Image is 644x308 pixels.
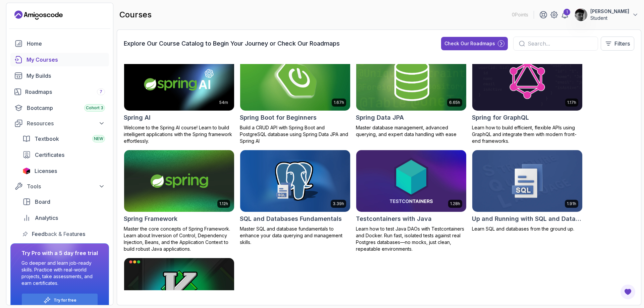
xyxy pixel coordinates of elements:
[14,10,63,20] a: Landing page
[27,119,105,127] div: Resources
[86,105,103,111] span: Cohort 3
[124,124,234,144] p: Welcome to the Spring AI course! Learn to build intelligent applications with the Spring framewor...
[27,40,105,48] div: Home
[240,150,350,212] img: SQL and Databases Fundamentals card
[10,180,109,192] button: Tools
[18,164,109,178] a: licenses
[94,136,103,141] span: NEW
[18,148,109,162] a: certificates
[18,211,109,225] a: analytics
[10,37,109,50] a: home
[356,124,467,138] p: Master database management, advanced querying, and expert data handling with ease
[590,15,629,21] p: Student
[240,226,351,246] p: Master SQL and database fundamentals to enhance your data querying and management skills.
[124,150,234,212] img: Spring Framework card
[472,113,529,122] h2: Spring for GraphQL
[32,230,85,238] span: Feedback & Features
[441,37,508,50] button: Check Our Roadmaps
[472,49,583,145] a: Spring for GraphQL card1.17hSpring for GraphQLLearn how to build efficient, flexible APIs using G...
[472,124,583,144] p: Learn how to build efficient, flexible APIs using GraphQL and integrate them with modern front-en...
[567,100,576,105] p: 1.17h
[356,226,467,252] p: Learn how to test Java DAOs with Testcontainers and Docker. Run fast, isolated tests against real...
[356,214,432,224] h2: Testcontainers with Java
[54,298,76,303] a: Try for free
[472,150,582,212] img: Up and Running with SQL and Databases card
[10,101,109,115] a: bootcamp
[574,8,639,21] button: user profile image[PERSON_NAME]Student
[450,201,460,206] p: 1.28h
[18,195,109,208] a: board
[26,56,105,64] div: My Courses
[614,40,630,48] p: Filters
[472,49,582,111] img: Spring for GraphQL card
[18,132,109,145] a: textbook
[240,124,351,144] p: Build a CRUD API with Spring Boot and PostgreSQL database using Spring Data JPA and Spring AI
[22,168,31,174] img: jetbrains icon
[10,53,109,66] a: courses
[472,150,583,232] a: Up and Running with SQL and Databases card1.91hUp and Running with SQL and DatabasesLearn SQL and...
[567,201,576,206] p: 1.91h
[18,227,109,241] a: feedback
[472,214,583,224] h2: Up and Running with SQL and Databases
[35,198,50,206] span: Board
[575,8,587,21] img: user profile image
[10,117,109,129] button: Resources
[124,49,234,145] a: Spring AI card54mSpring AIWelcome to the Spring AI course! Learn to build intelligent application...
[219,100,228,105] p: 54m
[620,284,636,300] button: Open Feedback Button
[27,104,105,112] div: Bootcamp
[26,72,105,80] div: My Builds
[124,113,151,122] h2: Spring AI
[356,150,466,212] img: Testcontainers with Java card
[240,150,351,246] a: SQL and Databases Fundamentals card3.39hSQL and Databases FundamentalsMaster SQL and database fun...
[590,8,629,15] p: [PERSON_NAME]
[21,293,98,307] button: Try for free
[444,40,495,47] div: Check Our Roadmaps
[472,226,583,232] p: Learn SQL and databases from the ground up.
[333,201,344,206] p: 3.39h
[240,113,317,122] h2: Spring Boot for Beginners
[25,88,105,96] div: Roadmaps
[100,89,102,95] span: 7
[334,100,344,105] p: 1.67h
[10,85,109,99] a: roadmaps
[21,260,98,287] p: Go deeper and learn job-ready skills. Practice with real-world projects, take assessments, and ea...
[356,113,404,122] h2: Spring Data JPA
[124,150,234,252] a: Spring Framework card1.12hSpring FrameworkMaster the core concepts of Spring Framework. Learn abo...
[119,9,152,20] h2: courses
[124,39,340,48] h3: Explore Our Course Catalog to Begin Your Journey or Check Our Roadmaps
[124,214,177,224] h2: Spring Framework
[356,150,467,252] a: Testcontainers with Java card1.28hTestcontainers with JavaLearn how to test Java DAOs with Testco...
[35,151,64,159] span: Certificates
[35,214,58,222] span: Analytics
[219,201,228,206] p: 1.12h
[240,49,351,145] a: Spring Boot for Beginners card1.67hSpring Boot for BeginnersBuild a CRUD API with Spring Boot and...
[27,182,105,190] div: Tools
[512,11,528,18] p: 0 Points
[124,49,234,111] img: Spring AI card
[449,100,460,105] p: 6.65h
[601,37,634,51] button: Filters
[124,226,234,252] p: Master the core concepts of Spring Framework. Learn about Inversion of Control, Dependency Inject...
[563,9,570,15] div: 1
[528,40,592,48] input: Search...
[237,48,353,112] img: Spring Boot for Beginners card
[240,214,342,224] h2: SQL and Databases Fundamentals
[35,167,57,175] span: Licenses
[35,135,59,143] span: Textbook
[561,11,569,19] a: 1
[10,69,109,82] a: builds
[356,49,466,111] img: Spring Data JPA card
[356,49,467,138] a: Spring Data JPA card6.65hSpring Data JPAMaster database management, advanced querying, and expert...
